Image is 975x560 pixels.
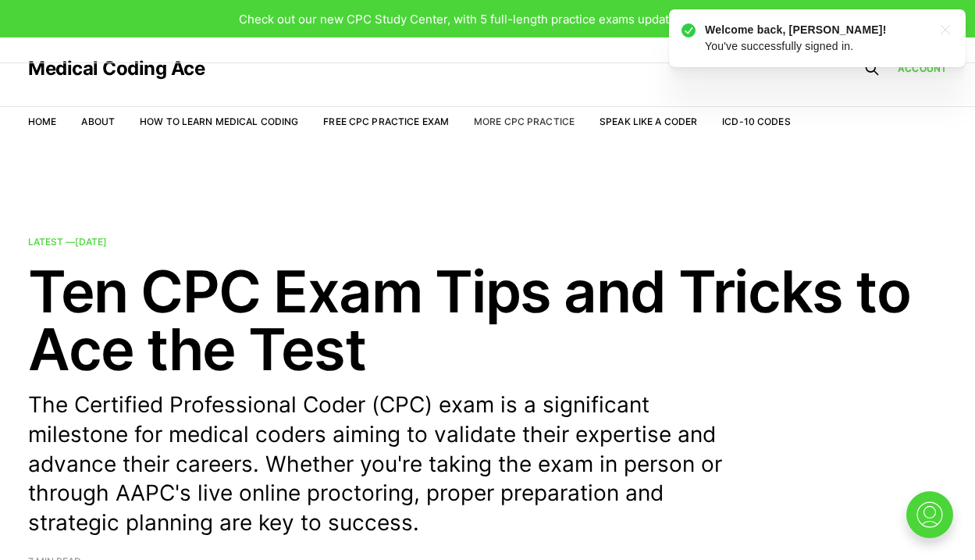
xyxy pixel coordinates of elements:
[28,391,746,538] p: The Certified Professional Coder (CPC) exam is a significant milestone for medical coders aiming ...
[81,116,115,127] a: About
[474,116,575,127] a: More CPC Practice
[140,116,298,127] a: How to Learn Medical Coding
[893,483,975,560] iframe: portal-trigger
[28,116,56,127] a: Home
[28,59,205,78] a: Medical Coding Ace
[75,236,107,248] time: [DATE]
[105,22,324,55] p: You've successfully signed in.
[28,236,107,248] span: Latest —
[239,12,736,27] span: Check out our new CPC Study Center, with 5 full-length practice exams updated for 2025!
[323,116,449,127] a: Free CPC Practice Exam
[105,23,287,36] strong: Welcome back, [PERSON_NAME]!
[28,262,947,378] h2: Ten CPC Exam Tips and Tricks to Ace the Test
